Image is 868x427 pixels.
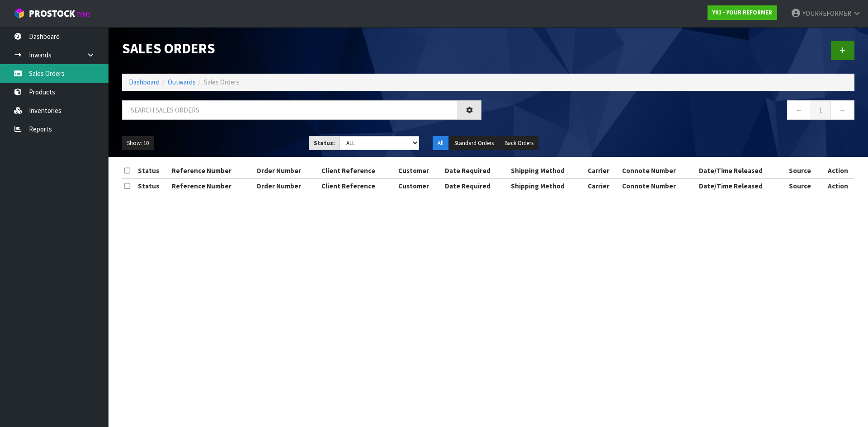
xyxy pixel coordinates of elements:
th: Shipping Method [509,178,585,193]
th: Status [136,164,170,178]
img: cube-alt.png [14,8,25,19]
th: Source [787,164,822,178]
small: WMS [77,10,91,19]
th: Client Reference [319,164,396,178]
a: Dashboard [129,78,160,86]
th: Connote Number [620,164,697,178]
th: Customer [396,164,443,178]
nav: Page navigation [495,100,854,122]
button: Show: 10 [122,136,154,150]
strong: Y01 - YOUR REFORMER [712,9,772,16]
th: Carrier [585,178,620,193]
th: Status [136,178,170,193]
a: Outwards [168,78,196,86]
input: Search sales orders [122,100,458,120]
th: Reference Number [170,178,254,193]
h1: Sales Orders [122,41,481,56]
button: All [433,136,448,150]
th: Shipping Method [509,164,585,178]
a: → [830,100,854,120]
a: ← [787,100,811,120]
th: Source [787,178,822,193]
th: Date/Time Released [697,164,787,178]
th: Connote Number [620,178,697,193]
th: Reference Number [170,164,254,178]
span: Sales Orders [204,78,240,86]
th: Order Number [254,178,319,193]
th: Date/Time Released [697,178,787,193]
button: Standard Orders [449,136,499,150]
span: ProStock [29,8,75,19]
th: Date Required [443,178,509,193]
button: Back Orders [500,136,538,150]
a: 1 [811,100,831,120]
th: Action [821,178,854,193]
span: YOURREFORMER [802,9,851,18]
th: Order Number [254,164,319,178]
strong: Status: [314,139,335,147]
th: Carrier [585,164,620,178]
th: Date Required [443,164,509,178]
th: Client Reference [319,178,396,193]
th: Action [821,164,854,178]
th: Customer [396,178,443,193]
